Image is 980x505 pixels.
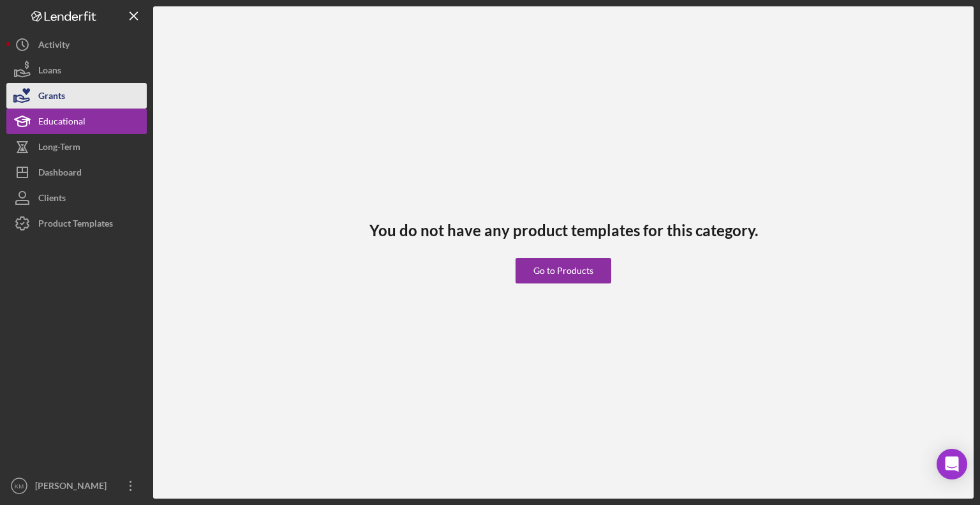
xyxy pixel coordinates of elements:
text: KM [15,483,24,490]
button: Product Templates [6,211,147,236]
div: Activity [38,32,70,61]
button: Loans [6,57,147,83]
button: Long-Term [6,134,147,160]
div: Open Intercom Messenger [937,449,967,479]
div: Educational [38,109,85,137]
h3: You do not have any product templates for this category. [369,222,758,239]
div: Long-Term [38,134,80,163]
button: Clients [6,185,147,211]
button: Go to Products [516,258,611,283]
button: Activity [6,32,147,57]
div: Loans [38,57,61,86]
button: Educational [6,109,147,134]
button: KM[PERSON_NAME] [6,473,147,499]
button: Dashboard [6,160,147,185]
div: Product Templates [38,211,113,239]
div: [PERSON_NAME] [32,473,115,502]
button: Grants [6,83,147,109]
div: Go to Products [533,258,593,283]
div: Dashboard [38,160,82,188]
a: Go to Products [516,239,611,283]
div: Grants [38,83,65,112]
div: Clients [38,185,66,214]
